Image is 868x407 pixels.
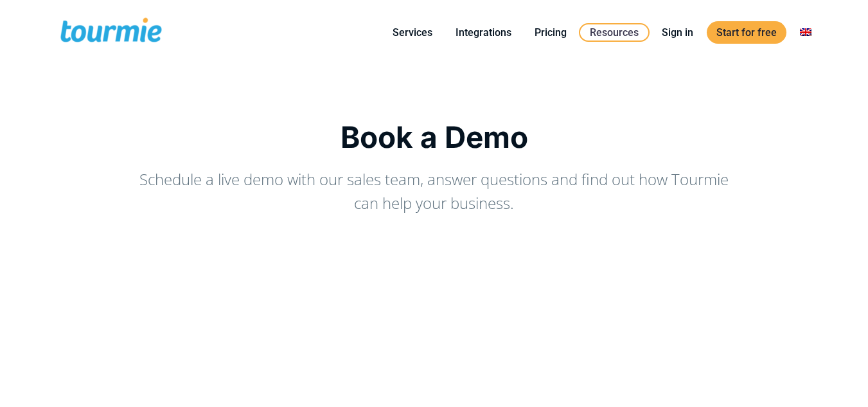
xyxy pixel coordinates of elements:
[652,24,703,41] a: Sign in
[129,167,740,215] p: Schedule a live demo with our sales team, answer questions and find out how Tourmie can help your...
[446,24,521,41] a: Integrations
[383,24,442,41] a: Services
[579,23,650,42] a: Resources
[707,21,786,44] a: Start for free
[525,24,576,41] a: Pricing
[58,120,810,154] h1: Book a Demo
